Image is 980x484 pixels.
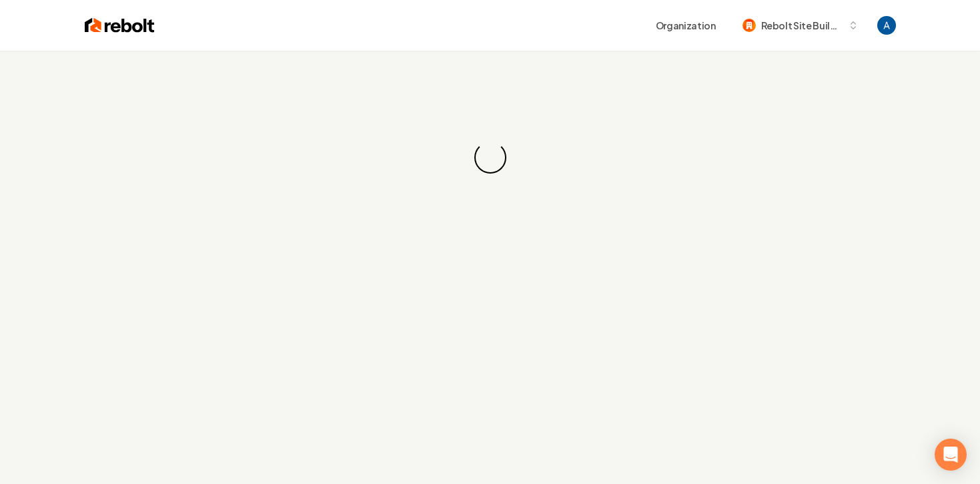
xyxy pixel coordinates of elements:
[761,19,843,33] span: Rebolt Site Builder
[877,16,896,35] button: Open user button
[469,136,511,178] div: Loading
[648,13,724,37] button: Organization
[85,16,155,35] img: Rebolt Logo
[743,19,756,32] img: Rebolt Site Builder
[877,16,896,35] img: Andrew Magana
[935,439,967,471] div: Open Intercom Messenger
